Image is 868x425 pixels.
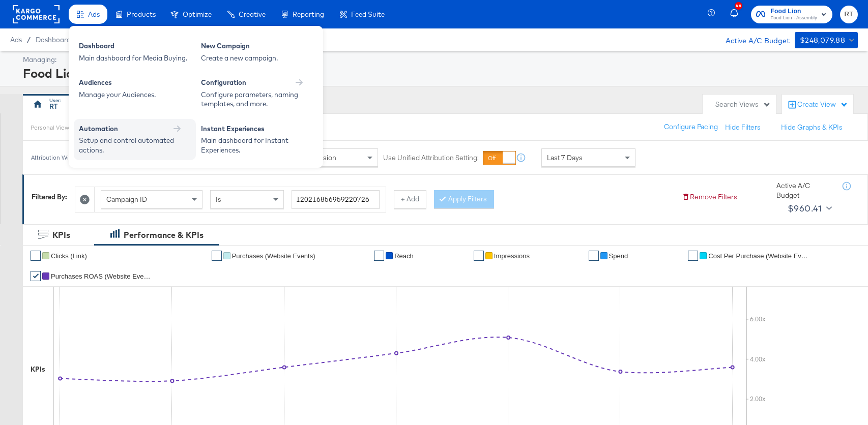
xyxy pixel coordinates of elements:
[292,190,380,209] input: Enter a search term
[212,251,222,261] a: ✔
[715,100,771,109] div: Search Views
[32,192,67,202] div: Filtered By:
[394,190,426,208] button: + Add
[795,32,858,48] button: $248,079.88
[232,252,315,260] span: Purchases (Website Events)
[770,6,817,17] span: Food Lion
[183,10,212,18] span: Optimize
[609,252,628,260] span: Spend
[22,36,36,44] span: /
[735,2,742,10] div: 46
[124,229,204,241] div: Performance & KPIs
[751,6,832,23] button: Food LionFood Lion - Assembly
[800,34,845,47] div: $248,079.88
[31,124,92,132] div: Personal View Actions:
[589,251,599,261] a: ✔
[474,251,484,261] a: ✔
[494,252,530,260] span: Impressions
[23,55,855,65] div: Managing:
[51,272,153,280] span: Purchases ROAS (Website Events)
[216,195,221,204] span: Is
[394,252,414,260] span: Reach
[31,154,85,161] div: Attribution Window:
[293,10,324,18] span: Reporting
[715,32,790,47] div: Active A/C Budget
[23,65,855,82] div: Food Lion
[49,102,57,111] div: RT
[776,181,832,200] div: Active A/C Budget
[127,10,156,18] span: Products
[708,252,810,260] span: Cost Per Purchase (Website Events)
[31,271,41,281] a: ✔
[844,9,854,20] span: RT
[770,14,817,22] span: Food Lion - Assembly
[682,192,737,202] button: Remove Filters
[781,123,843,132] button: Hide Graphs & KPIs
[797,100,848,110] div: Create View
[51,252,87,260] span: Clicks (Link)
[88,10,100,18] span: Ads
[374,251,384,261] a: ✔
[688,251,698,261] a: ✔
[239,10,266,18] span: Creative
[106,195,147,204] span: Campaign ID
[840,6,858,23] button: RT
[657,118,725,136] button: Configure Pacing
[547,153,583,162] span: Last 7 Days
[729,5,746,24] button: 46
[31,251,41,261] a: ✔
[784,200,834,217] button: $960.41
[725,123,761,132] button: Hide Filters
[351,10,385,18] span: Feed Suite
[383,153,479,163] label: Use Unified Attribution Setting:
[36,36,71,44] a: Dashboard
[788,201,822,216] div: $960.41
[52,229,70,241] div: KPIs
[31,365,45,374] div: KPIs
[10,36,22,44] span: Ads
